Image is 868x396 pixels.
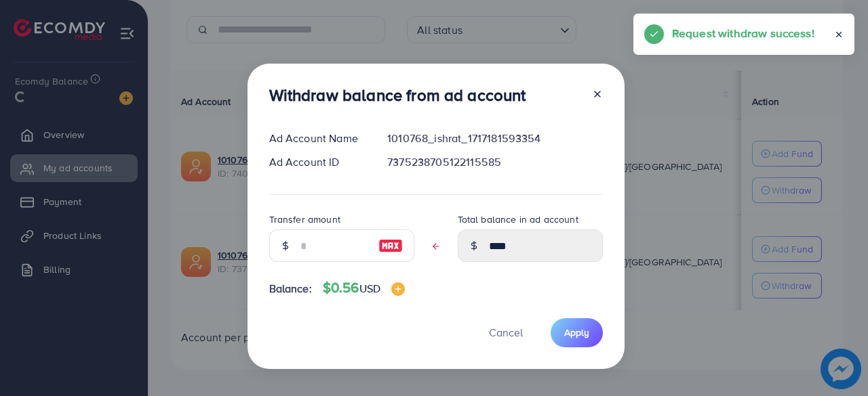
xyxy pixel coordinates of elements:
h4: $0.56 [323,280,405,296]
h3: Withdraw balance from ad account [269,85,526,105]
span: USD [359,281,380,296]
div: 7375238705122115585 [376,154,613,170]
span: Cancel [489,325,523,340]
label: Transfer amount [269,213,340,226]
div: 1010768_ishrat_1717181593354 [376,131,613,146]
button: Cancel [472,318,540,347]
img: image [391,282,405,296]
div: Ad Account ID [258,154,377,170]
img: image [378,238,403,254]
button: Apply [551,318,603,347]
div: Ad Account Name [258,131,377,146]
h5: Request withdraw success! [672,24,814,42]
label: Total balance in ad account [458,213,578,226]
span: Apply [564,326,589,339]
span: Balance: [269,281,312,296]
